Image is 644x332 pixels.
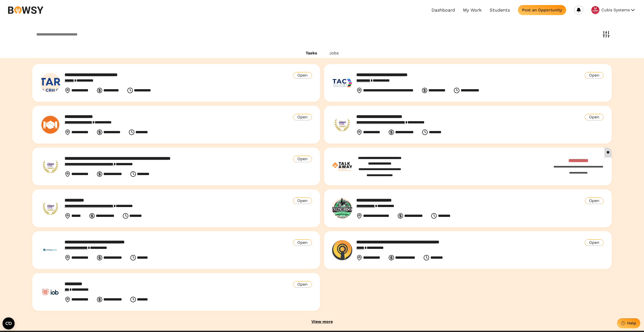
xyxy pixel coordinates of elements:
img: svg%3e [8,6,43,14]
a: View more [311,319,333,324]
a: Students [490,7,510,13]
div: Help [627,321,636,325]
div: Post an Opportunity [522,8,562,12]
button: Open CMP widget [3,317,15,329]
button: Cubis Systems [601,6,636,14]
button: Post an Opportunity [518,5,566,15]
div: Open [293,156,312,162]
button: Jobs [323,48,345,58]
div: Open [293,72,312,79]
div: Open [585,239,604,246]
img: logo-DiDslwpS.svg [332,156,352,177]
button: Help [617,318,640,328]
button: Tasks [300,48,323,58]
div: Open [585,72,604,79]
div: Open [585,197,604,204]
div: Open [585,114,604,120]
div: Open [293,281,312,288]
div: Open [293,114,312,120]
a: Dashboard [431,7,455,13]
a: My Work [463,7,482,13]
div: Open [293,239,312,246]
div: Open [293,197,312,204]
